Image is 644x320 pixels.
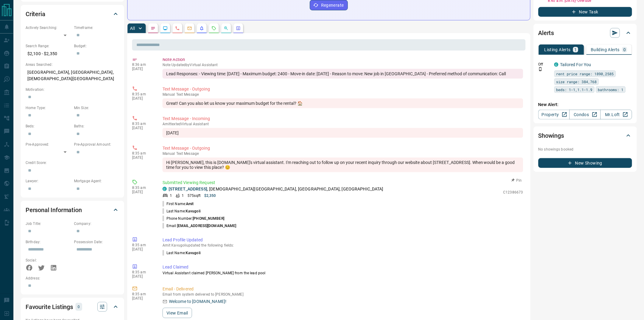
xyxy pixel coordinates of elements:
p: 8:35 am [132,122,153,126]
svg: Emails [187,26,192,31]
p: [DATE] [132,274,153,279]
p: [DATE] [132,67,153,71]
p: [DATE] [132,190,153,194]
p: , [DEMOGRAPHIC_DATA][GEOGRAPHIC_DATA], [GEOGRAPHIC_DATA], [GEOGRAPHIC_DATA] [169,186,383,192]
p: [DATE] [132,96,153,101]
svg: Notes [151,26,156,31]
svg: Agent Actions [236,26,241,31]
p: 8:35 am [132,292,153,296]
p: 8:35 am [132,270,153,274]
p: Beds: [26,123,71,129]
p: Virtual Assistant claimed [PERSON_NAME] from the lead pool [163,270,523,276]
p: Email - Delivered [163,286,523,292]
h2: Favourite Listings [26,302,73,312]
span: bathrooms: 1 [598,87,624,93]
p: Text Message [163,151,523,156]
a: Property [538,110,570,119]
p: Social: [26,258,71,263]
span: [PHONE_NUMBER] [193,216,224,221]
p: Last Name : [163,250,201,256]
p: Text Message - Outgoing [163,145,523,151]
svg: Calls [175,26,180,31]
div: condos.ca [554,62,558,67]
span: [EMAIL_ADDRESS][DOMAIN_NAME] [177,224,236,228]
p: Text Message [163,92,523,97]
div: Hi [PERSON_NAME], this is [DOMAIN_NAME]'s virtual assistant. I'm reaching out to follow up on you... [163,158,523,172]
div: Personal Information [26,203,119,217]
p: Areas Searched: [26,62,119,67]
span: manual [163,92,175,97]
p: Motivation: [26,87,119,92]
p: 1 [182,193,184,198]
p: Credit Score: [26,160,119,165]
span: manual [163,151,175,156]
a: [STREET_ADDRESS] [169,187,207,191]
p: Mortgage Agent: [74,178,119,184]
div: Criteria [26,7,119,21]
p: Text Message - Incoming [163,116,523,122]
span: beds: 1-1,1.1-1.9 [556,87,593,93]
p: Email from system delivered to [PERSON_NAME] [163,292,523,297]
button: View Email [163,308,192,318]
button: New Task [538,7,632,17]
div: Great! Can you also let us know your maximum budget for the rental? 🏠 [163,98,523,108]
button: New Showing [538,158,632,168]
p: Amit texted Virtual Assistant [163,122,523,126]
p: No showings booked [538,147,632,152]
h2: Personal Information [26,205,82,215]
p: Note Action [163,56,523,63]
p: Note Updated by Virtual Assistant [163,63,523,67]
div: Lead Responses: - Viewing time: [DATE] - Maximum budget: 2400 - Move-in date: [DATE] - Reason to ... [163,69,523,79]
svg: Opportunities [224,26,229,31]
div: Showings [538,128,632,143]
svg: Listing Alerts [199,26,204,31]
p: $2,350 [204,193,216,198]
svg: Requests [212,26,216,31]
div: [DATE] [163,128,523,138]
p: Company: [74,221,119,226]
p: Phone Number: [163,216,224,221]
p: Lead Claimed [163,264,523,270]
p: Search Range: [26,43,71,49]
p: Building Alerts [591,48,620,52]
span: Kavugoli [186,209,201,213]
p: Listing Alerts [544,48,571,52]
span: Amit [186,202,194,206]
p: 8:35 am [132,92,153,96]
p: 575 sqft [187,193,201,198]
p: 8:35 am [132,151,153,155]
p: Timeframe: [74,25,119,30]
p: 8:35 am [132,186,153,190]
p: Lawyer: [26,178,71,184]
p: 0 [77,304,80,310]
p: Off [538,62,551,67]
p: Job Title: [26,221,71,226]
p: Budget: [74,43,119,49]
p: Birthday: [26,239,71,245]
p: $2,100 - $2,350 [26,49,71,59]
p: Last Name: [163,208,201,214]
p: [DATE] [132,247,153,251]
svg: Lead Browsing Activity [163,26,168,31]
p: Email: [163,223,236,229]
svg: Push Notification Only [538,67,543,71]
p: [DATE] [132,296,153,300]
p: Pre-Approval Amount: [74,142,119,147]
button: Pin [508,178,526,183]
p: Amit Kavugoli updated the following fields: [163,243,523,247]
p: Pre-Approved: [26,142,71,147]
h2: Showings [538,131,564,140]
p: 8:35 am [132,243,153,247]
span: Kavugoli [186,251,201,255]
p: 8:36 am [132,62,153,67]
p: 0 [623,48,626,52]
p: 1 [574,48,577,52]
p: Min Size: [74,105,119,111]
p: [GEOGRAPHIC_DATA], [GEOGRAPHIC_DATA], [DEMOGRAPHIC_DATA][GEOGRAPHIC_DATA] [26,67,119,84]
p: Home Type: [26,105,71,111]
p: Baths: [74,123,119,129]
div: Alerts [538,26,632,40]
p: Possession Date: [74,239,119,245]
a: Mr.Loft [600,110,632,119]
p: 1 [170,193,172,198]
